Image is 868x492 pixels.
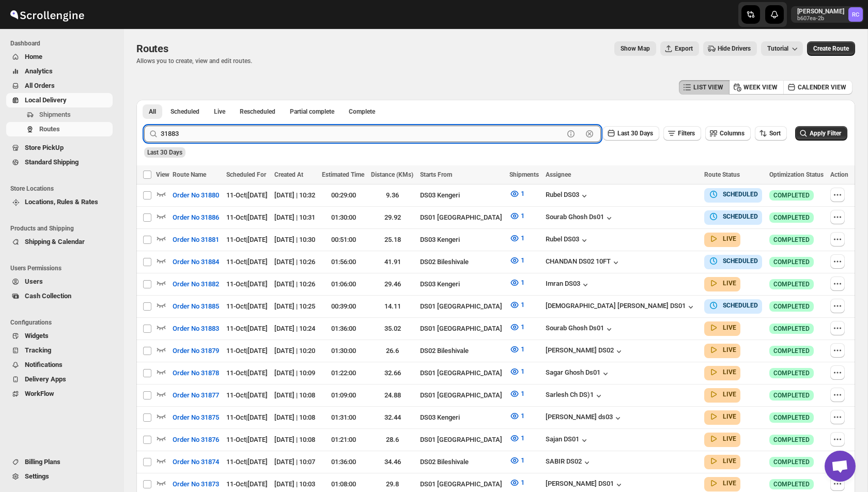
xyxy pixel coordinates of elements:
[322,412,365,423] div: 01:31:00
[852,11,859,18] text: RC
[6,235,113,249] button: Shipping & Calendar
[25,144,64,151] span: Store PickUp
[614,41,656,56] button: Map action label
[546,346,624,357] div: [PERSON_NAME] DS02
[173,346,219,356] span: Order No 31879
[274,190,316,201] div: [DATE] | 10:32
[322,212,365,223] div: 01:30:00
[322,390,365,401] div: 01:09:00
[226,191,268,199] span: 11-Oct | [DATE]
[371,479,414,489] div: 29.8
[708,456,736,466] button: LIVE
[723,457,736,465] b: LIVE
[6,469,113,484] button: Settings
[166,343,225,359] button: Order No 31879
[521,301,524,309] span: 1
[166,432,225,448] button: Order No 31876
[584,129,595,139] button: Clear
[25,361,63,368] span: Notifications
[274,171,303,178] span: Created At
[274,479,316,489] div: [DATE] | 10:03
[6,358,113,372] button: Notifications
[621,44,650,53] span: Show Map
[226,213,268,221] span: 11-Oct | [DATE]
[173,412,219,423] span: Order No 31875
[797,16,844,22] p: b607ea-2b
[420,435,503,445] div: DS01 [GEOGRAPHIC_DATA]
[708,478,736,488] button: LIVE
[371,346,414,356] div: 26.6
[773,236,810,244] span: COMPLETED
[521,434,524,442] span: 1
[773,480,810,488] span: COMPLETED
[274,457,316,467] div: [DATE] | 10:07
[166,254,225,270] button: Order No 31884
[156,171,169,178] span: View
[322,190,365,201] div: 00:29:00
[546,435,590,445] div: Sajan DS01
[693,83,723,91] span: LIST VIEW
[226,458,268,466] span: 11-Oct | [DATE]
[136,42,168,55] span: Routes
[798,83,846,91] span: CALENDER VIEW
[708,256,758,266] button: SCHEDULED
[773,258,810,266] span: COMPLETED
[6,79,113,93] button: All Orders
[25,53,42,60] span: Home
[166,209,225,226] button: Order No 31886
[226,347,268,355] span: 11-Oct | [DATE]
[795,126,847,141] button: Apply Filter
[420,324,503,334] div: DS01 [GEOGRAPHIC_DATA]
[25,96,67,104] span: Local Delivery
[503,408,531,424] button: 1
[773,347,810,355] span: COMPLETED
[503,297,531,313] button: 1
[708,434,736,444] button: LIVE
[773,213,810,222] span: COMPLETED
[173,368,219,378] span: Order No 31878
[546,457,592,468] button: SABIR DS02
[290,107,334,116] span: Partial complete
[521,279,524,286] span: 1
[503,274,531,291] button: 1
[226,391,268,399] span: 11-Oct | [DATE]
[240,107,275,116] span: Rescheduled
[773,280,810,288] span: COMPLETED
[25,278,43,285] span: Users
[371,279,414,289] div: 29.46
[603,126,659,141] button: Last 30 Days
[521,412,524,420] span: 1
[173,279,219,289] span: Order No 31882
[226,325,268,332] span: 11-Oct | [DATE]
[773,369,810,377] span: COMPLETED
[143,104,162,119] button: All routes
[723,391,736,398] b: LIVE
[546,191,590,201] div: Rubel DS03
[521,212,524,220] span: 1
[546,413,623,423] button: [PERSON_NAME] ds03
[173,479,219,489] span: Order No 31873
[173,212,219,223] span: Order No 31886
[166,276,225,293] button: Order No 31882
[521,190,524,197] span: 1
[420,171,452,178] span: Starts From
[521,323,524,331] span: 1
[25,158,79,166] span: Standard Shipping
[773,436,810,444] span: COMPLETED
[705,126,751,141] button: Columns
[322,257,365,267] div: 01:56:00
[830,171,848,178] span: Action
[173,171,206,178] span: Route Name
[708,411,736,422] button: LIVE
[720,130,745,137] span: Columns
[546,324,614,334] button: Sourab Ghosh Ds01
[25,332,49,340] span: Widgets
[755,126,787,141] button: Sort
[546,235,590,245] div: Rubel DS03
[546,171,571,178] span: Assignee
[521,256,524,264] span: 1
[546,302,696,312] button: [DEMOGRAPHIC_DATA] [PERSON_NAME] DS01
[214,107,225,116] span: Live
[723,480,736,487] b: LIVE
[322,279,365,289] div: 01:06:00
